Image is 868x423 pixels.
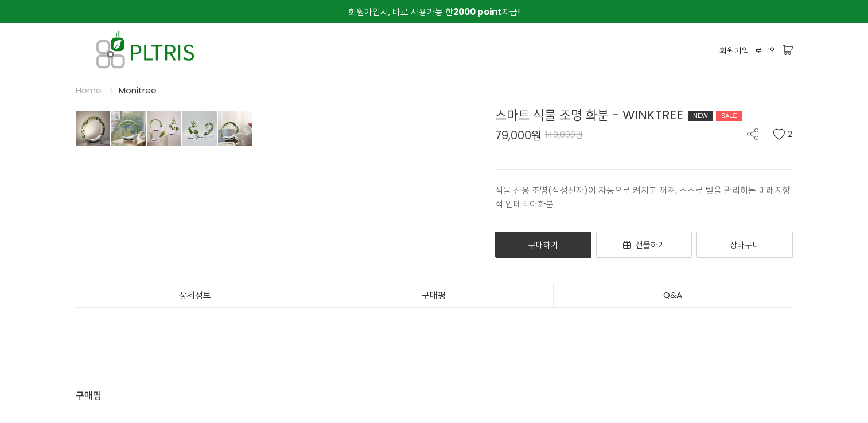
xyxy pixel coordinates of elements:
[716,111,742,121] div: SALE
[76,84,102,96] a: Home
[719,44,749,57] a: 회원가입
[788,128,793,140] span: 2
[545,129,583,140] span: 140,000원
[554,283,792,307] a: Q&A
[76,283,314,307] a: 상세정보
[636,239,665,250] span: 선물하기
[596,232,692,258] a: 선물하기
[119,84,157,96] a: Monitree
[495,183,793,211] p: 식물 전용 조명(삼성전자)이 자동으로 켜지고 꺼져, 스스로 빛을 관리하는 미래지향적 인테리어화분
[773,128,793,140] button: 2
[696,232,793,258] a: 장바구니
[76,388,102,412] div: 구매평
[314,283,553,307] a: 구매평
[495,232,591,258] a: 구매하기
[688,111,713,121] div: NEW
[755,44,777,57] a: 로그인
[495,105,793,124] div: 스마트 식물 조명 화분 - WINKTREE
[453,6,501,18] strong: 2000 point
[495,130,542,141] span: 79,000원
[348,6,520,18] span: 회원가입시, 바로 사용가능 한 지급!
